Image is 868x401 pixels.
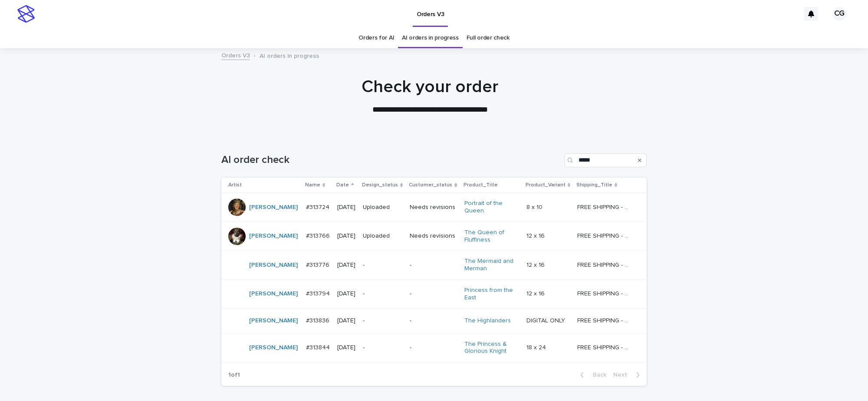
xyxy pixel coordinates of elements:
[577,202,633,211] p: FREE SHIPPING - preview in 1-2 business days, after your approval delivery will take 5-10 b.d.
[410,290,457,298] p: -
[577,260,633,269] p: FREE SHIPPING - preview in 1-2 business days, after your approval delivery will take 5-10 b.d.
[526,342,548,351] p: 18 x 24
[221,308,647,333] tr: [PERSON_NAME] #313836#313836 [DATE]--The Highlanders DIGITAL ONLYDIGITAL ONLY FREE SHIPPING - pre...
[526,202,544,211] p: 8 x 10
[613,372,632,378] span: Next
[526,315,567,325] p: DIGITAL ONLY
[464,200,519,215] a: Portrait of the Queen
[410,344,457,351] p: -
[306,260,331,269] p: #313776
[464,287,519,302] a: Princess from the East
[249,204,298,211] a: [PERSON_NAME]
[564,153,647,167] input: Search
[306,202,331,211] p: #313724
[337,290,356,298] p: [DATE]
[363,290,403,298] p: -
[306,342,332,351] p: #313844
[464,229,519,244] a: The Queen of Fluffiness
[337,344,356,351] p: [DATE]
[249,262,298,269] a: [PERSON_NAME]
[363,262,403,269] p: -
[577,288,633,298] p: FREE SHIPPING - preview in 1-2 business days, after your approval delivery will take 5-10 b.d.
[249,290,298,298] a: [PERSON_NAME]
[409,180,452,190] p: Customer_status
[305,180,320,190] p: Name
[221,365,247,386] p: 1 of 1
[337,232,356,240] p: [DATE]
[577,342,633,351] p: FREE SHIPPING - preview in 1-2 business days, after your approval delivery will take 5-10 b.d.
[526,231,546,240] p: 12 x 16
[410,262,457,269] p: -
[467,28,510,48] a: Full order check
[573,371,610,379] button: Back
[337,317,356,325] p: [DATE]
[306,288,332,298] p: #313794
[221,50,250,60] a: Orders V3
[577,315,633,325] p: FREE SHIPPING - preview in 1-2 business days, after your approval delivery will take 5-10 b.d.
[221,193,647,222] tr: [PERSON_NAME] #313724#313724 [DATE]UploadedNeeds revisionsPortrait of the Queen 8 x 108 x 10 FREE...
[306,231,332,240] p: #313766
[363,344,403,351] p: -
[464,180,498,190] p: Product_Title
[306,315,331,325] p: #313836
[249,232,298,240] a: [PERSON_NAME]
[221,333,647,362] tr: [PERSON_NAME] #313844#313844 [DATE]--The Princess & Glorious Knight 18 x 2418 x 24 FREE SHIPPING ...
[17,5,35,23] img: stacker-logo-s-only.png
[402,28,459,48] a: AI orders in progress
[362,180,398,190] p: Design_status
[358,28,394,48] a: Orders for AI
[577,231,633,240] p: FREE SHIPPING - preview in 1-2 business days, after your approval delivery will take 5-10 b.d.
[410,204,457,211] p: Needs revisions
[588,372,606,378] span: Back
[221,279,647,308] tr: [PERSON_NAME] #313794#313794 [DATE]--Princess from the East 12 x 1612 x 16 FREE SHIPPING - previe...
[410,317,457,325] p: -
[526,260,546,269] p: 12 x 16
[249,317,298,325] a: [PERSON_NAME]
[363,204,403,211] p: Uploaded
[363,317,403,325] p: -
[336,180,349,190] p: Date
[526,288,546,298] p: 12 x 16
[217,76,643,97] h1: Check your order
[464,341,519,355] a: The Princess & Glorious Knight
[410,232,457,240] p: Needs revisions
[221,222,647,251] tr: [PERSON_NAME] #313766#313766 [DATE]UploadedNeeds revisionsThe Queen of Fluffiness 12 x 1612 x 16 ...
[221,154,561,166] h1: AI order check
[576,180,612,190] p: Shipping_Title
[337,262,356,269] p: [DATE]
[221,251,647,280] tr: [PERSON_NAME] #313776#313776 [DATE]--The Mermaid and Merman 12 x 1612 x 16 FREE SHIPPING - previe...
[260,50,319,60] p: AI orders in progress
[526,180,566,190] p: Product_Variant
[464,258,519,272] a: The Mermaid and Merman
[363,232,403,240] p: Uploaded
[337,204,356,211] p: [DATE]
[228,180,242,190] p: Artist
[464,317,511,325] a: The Highlanders
[610,371,647,379] button: Next
[249,344,298,351] a: [PERSON_NAME]
[832,7,846,21] div: CG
